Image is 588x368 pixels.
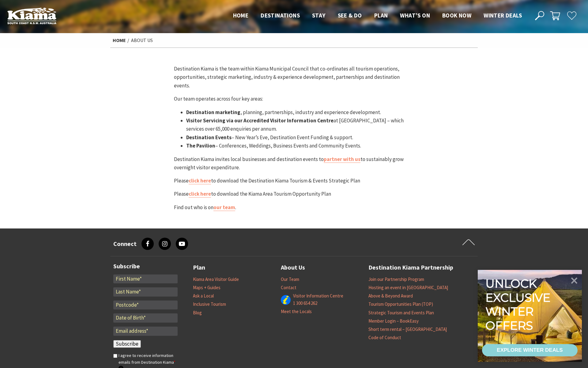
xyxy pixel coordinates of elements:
img: Kiama Logo [7,7,56,24]
a: Inclusive Tourism [193,301,226,307]
input: Last Name* [113,287,178,297]
a: Plan [193,263,205,273]
a: About Us [281,263,305,273]
a: Contact [281,285,296,291]
a: Member Login – BookEasy [368,318,419,324]
span: Winter Deals [484,12,522,19]
span: Book now [442,12,471,19]
a: Maps + Guides [193,285,221,291]
li: About Us [131,36,153,44]
a: Meet the Locals [281,309,312,315]
strong: Destination Events [186,134,232,141]
a: 1 300 654 262 [293,300,317,306]
h3: Subscribe [113,263,178,270]
a: Our Team [281,276,299,282]
a: Tourism Opportunities Plan (TOP) [368,301,433,307]
span: See & Do [338,12,362,19]
a: Strategic Tourism and Events Plan [368,310,434,316]
p: Please to download the Destination Kiama Tourism & Events Strategic Plan [174,177,414,185]
strong: Visitor Servicing via our Accredited Visitor Information Centre [186,117,334,124]
a: Join our Partnership Program [368,276,424,282]
p: Destination Kiama invites local businesses and destination events to to sustainably grow overnigh... [174,155,414,172]
li: – New Year’s Eve, Destination Event Funding & support. [186,133,414,142]
span: Stay [312,12,326,19]
a: partner with us [324,156,360,163]
input: First Name* [113,274,178,284]
nav: Main Menu [227,11,528,21]
span: What’s On [400,12,430,19]
input: Postcode* [113,301,178,310]
a: Kiama Area Visitor Guide [193,276,239,282]
span: Home [233,12,249,19]
input: Date of Birth* [113,313,178,323]
p: Destination Kiama is the team within Kiama Municipal Council that co-ordinates all tourism oper­a... [174,65,414,90]
a: Blog [193,310,202,316]
input: Subscribe [113,340,141,348]
strong: Destination marketing [186,109,240,116]
span: Destinations [261,12,300,19]
a: Home [113,37,126,44]
a: click here [189,190,211,197]
h3: Connect [113,240,137,247]
a: Hosting an event in [GEOGRAPHIC_DATA] [368,285,448,291]
span: Plan [374,12,388,19]
li: , planning, partnerships, industry and experience development. [186,108,414,117]
input: Email address* [113,327,178,336]
li: – Conferences, Weddings, Business Events and Community Events. [186,142,414,150]
a: Ask a Local [193,293,214,299]
p: Find out who is on . [174,203,414,212]
a: Above & Beyond Award [368,293,413,299]
a: Visitor Information Centre [293,293,343,299]
li: at [GEOGRAPHIC_DATA] – which services over 65,000 enquiries per annum. [186,117,414,133]
strong: The Pavilion [186,142,215,149]
a: click here [189,177,211,184]
a: our team [213,204,235,211]
div: Unlock exclusive winter offers [485,277,553,332]
a: Short term rental – [GEOGRAPHIC_DATA] Code of Conduct [368,326,447,341]
div: EXPLORE WINTER DEALS [497,344,563,356]
p: Our team operates across four key areas: [174,95,414,103]
a: Destination Kiama Partnership [368,263,453,273]
a: EXPLORE WINTER DEALS [482,344,578,356]
p: Please to download the Kiama Area Tourism Opportunity Plan [174,190,414,198]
